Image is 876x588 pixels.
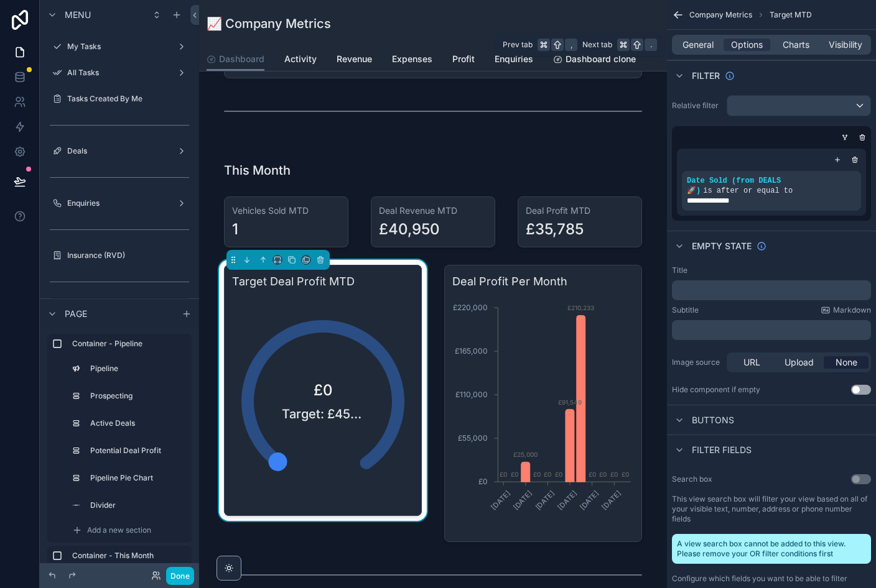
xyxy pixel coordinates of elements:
a: Dashboard [207,48,264,71]
a: Tasks Created By Me [47,89,192,109]
label: Relative filter [672,101,722,111]
span: Upload [785,356,814,369]
span: Next tab [582,40,612,50]
span: Add a new section [87,525,151,535]
span: General [683,39,714,51]
a: Insurance (RVD) [47,246,192,265]
a: Profit [452,48,475,73]
span: Visibility [829,39,862,51]
label: Divider [90,500,184,510]
a: Revenue [337,48,372,73]
label: Image source [672,357,722,367]
a: My Tasks [47,37,192,57]
span: Dashboard [219,53,264,65]
label: Deals [67,146,172,156]
span: Filter fields [692,444,752,456]
label: Pipeline Pie Chart [90,473,184,483]
div: scrollable content [672,320,871,340]
span: Company Metrics [689,10,752,20]
h1: 📈 Company Metrics [207,15,331,32]
label: This view search box will filter your view based on all of your visible text, number, address or ... [672,494,871,524]
label: Active Deals [90,418,184,428]
a: Markdown [821,305,871,315]
label: My Tasks [67,42,172,52]
span: Markdown [833,305,871,315]
label: Insurance (RVD) [67,250,189,260]
div: scrollable content [40,328,199,563]
a: Activity [284,48,317,73]
span: Dashboard clone [566,53,636,65]
label: Title [672,265,687,275]
label: Potential Deal Profit [90,446,184,456]
label: Prospecting [90,391,184,401]
span: Target: £45k/month [282,405,364,423]
a: Enquiries [495,48,533,73]
label: Container - This Month [72,551,187,561]
span: Profit [452,53,475,65]
span: Menu [65,9,91,21]
span: Empty state [692,240,752,252]
h3: Target Deal Profit MTD [232,273,414,290]
label: Enquiries [67,198,172,208]
span: Charts [783,39,809,51]
span: URL [743,356,760,369]
span: Expenses [392,53,432,65]
span: Activity [284,53,317,65]
span: £0 [314,380,333,400]
label: Container - Pipeline [72,339,187,349]
div: Hide component if empty [672,385,760,395]
span: Page [65,307,87,319]
span: is after or equal to [703,186,793,195]
span: None [836,356,857,369]
label: Subtitle [672,305,699,315]
a: Deals [47,141,192,161]
span: Prev tab [503,40,533,50]
button: Done [166,567,194,585]
span: Revenue [337,53,372,65]
span: . [646,40,656,50]
div: A view search box cannot be added to this view. Please remove your OR filter conditions first [672,534,871,564]
a: Enquiries [47,193,192,213]
a: All Tasks [47,63,192,83]
a: Expenses [392,48,432,73]
span: Date Sold (from DEALS 🚀) [687,177,781,195]
span: Filter [692,70,720,82]
label: All Tasks [67,68,172,78]
span: Buttons [692,414,734,426]
span: Enquiries [495,53,533,65]
span: Target MTD [770,10,812,20]
span: , [566,40,576,50]
a: Dashboard clone [553,48,636,73]
label: Search box [672,474,712,484]
span: Options [731,39,763,51]
label: Pipeline [90,364,184,374]
div: scrollable content [672,280,871,300]
label: Tasks Created By Me [67,94,189,104]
